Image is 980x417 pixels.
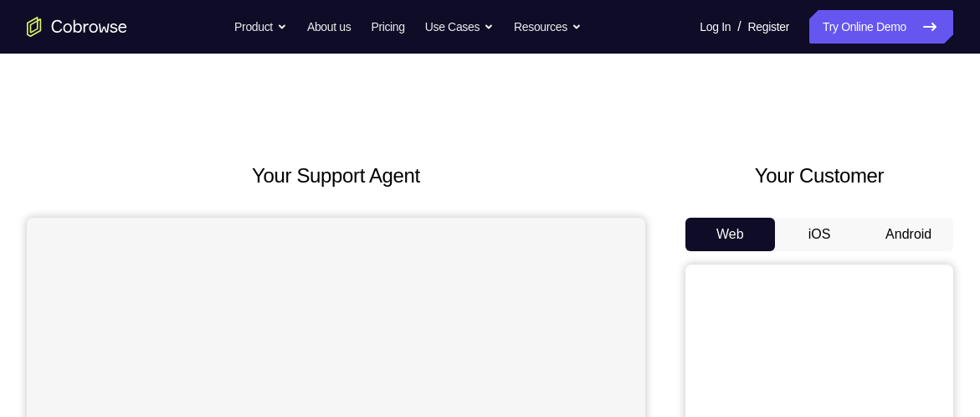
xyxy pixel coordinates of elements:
a: Go to the home page [27,17,127,37]
h2: Your Customer [685,161,953,191]
a: Try Online Demo [809,10,953,44]
a: Pricing [371,10,404,44]
button: Android [864,218,953,251]
span: / [737,17,741,37]
a: Register [748,10,789,44]
button: Web [685,218,775,251]
button: Product [234,10,287,44]
h2: Your Support Agent [27,161,645,191]
a: Log In [700,10,731,44]
button: Use Cases [425,10,494,44]
button: Resources [514,10,582,44]
a: About us [307,10,351,44]
button: iOS [775,218,865,251]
